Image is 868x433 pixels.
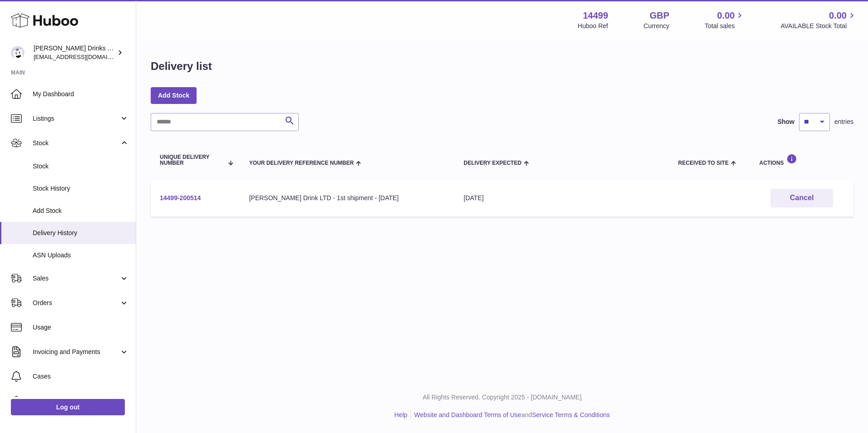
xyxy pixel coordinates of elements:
span: ASN Uploads [33,251,129,260]
button: Cancel [770,189,833,207]
a: Log out [11,399,125,415]
span: Stock [33,162,129,171]
li: and [411,411,610,419]
span: Received to Site [678,160,729,166]
span: Orders [33,299,119,307]
span: Usage [33,323,129,332]
span: Delivery Expected [464,160,521,166]
span: Total sales [705,22,745,30]
div: Actions [759,154,844,166]
span: Listings [33,114,119,123]
a: Help [395,411,408,418]
span: AVAILABLE Stock Total [780,22,857,30]
strong: 14499 [583,10,608,22]
span: Sales [33,274,119,283]
span: 0.00 [829,10,847,22]
div: [DATE] [464,194,660,202]
a: Website and Dashboard Terms of Use [414,411,521,418]
strong: GBP [650,10,669,22]
span: 0.00 [717,10,735,22]
img: internalAdmin-14499@internal.huboo.com [11,46,25,59]
div: [PERSON_NAME] Drinks LTD (t/a Zooz) [34,44,115,61]
div: Currency [644,22,670,30]
span: Unique Delivery Number [160,154,223,166]
a: Add Stock [151,87,197,103]
span: Stock History [33,184,129,193]
a: 14499-200514 [160,194,201,202]
span: Delivery History [33,229,129,237]
div: Huboo Ref [578,22,608,30]
p: All Rights Reserved. Copyright 2025 - [DOMAIN_NAME] [143,393,861,402]
span: My Dashboard [33,90,129,98]
div: [PERSON_NAME] Drink LTD - 1st shipment - [DATE] [249,194,446,202]
span: [EMAIL_ADDRESS][DOMAIN_NAME] [34,53,133,60]
span: Invoicing and Payments [33,348,119,356]
span: entries [834,118,853,126]
a: Service Terms & Conditions [532,411,610,418]
h1: Delivery list [151,59,212,74]
label: Show [778,118,794,126]
span: Add Stock [33,207,129,215]
a: 0.00 AVAILABLE Stock Total [780,10,857,30]
span: Stock [33,139,119,148]
a: 0.00 Total sales [705,10,745,30]
span: Cases [33,372,129,381]
span: Your Delivery Reference Number [249,160,354,166]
